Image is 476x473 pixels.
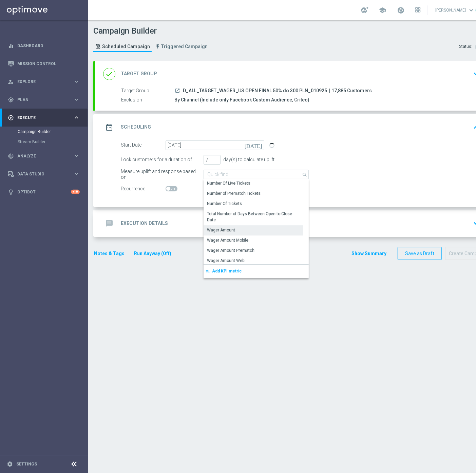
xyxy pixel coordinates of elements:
i: message [103,217,115,230]
h1: Campaign Builder [93,26,211,36]
i: person_search [8,79,14,85]
i: play_circle_outline [8,115,14,121]
div: Press SPACE to select this row. [204,189,303,199]
div: Number Of Tickets [207,201,242,207]
div: Number of Prematch Tickets [207,190,261,196]
span: Triggered Campaign [161,44,208,50]
button: Notes & Tags [93,249,125,258]
div: Press SPACE to select this row. [204,256,303,266]
a: Mission Control [17,55,80,73]
span: Explore [17,80,73,84]
div: Press SPACE to select this row. [204,235,303,246]
div: Press SPACE to select this row. [204,209,303,225]
div: Total Number of Days Between Open to Close Date [207,211,300,223]
label: Exclusion [121,97,174,103]
i: [DATE] [245,140,265,148]
i: keyboard_arrow_right [73,78,80,85]
div: day(s) to calculate uplift. [221,157,275,163]
button: playlist_add Add KPI metric [204,265,309,278]
span: school [379,6,386,14]
i: playlist_add [204,269,210,274]
a: [PERSON_NAME]keyboard_arrow_down [435,5,476,15]
a: Stream Builder [18,139,71,145]
button: lightbulb Optibot +10 [7,189,80,195]
div: Campaign Builder [18,127,88,137]
button: Data Studio keyboard_arrow_right [7,171,80,177]
div: Press SPACE to select this row. [204,199,303,209]
i: keyboard_arrow_right [73,171,80,177]
a: Settings [16,462,37,466]
i: launch [175,88,180,93]
span: Add KPI metric [212,269,242,273]
span: D_ALL_TARGET_WAGER_US OPEN FINAL 50% do 300 PLN_010925 [183,88,327,94]
a: Optibot [17,183,71,201]
i: keyboard_arrow_right [73,153,80,159]
button: gps_fixed Plan keyboard_arrow_right [7,97,80,102]
span: keyboard_arrow_down [468,6,475,14]
span: Analyze [17,154,73,158]
div: Analyze [8,153,73,159]
div: Number Of Live Tickets [207,180,250,186]
i: date_range [103,121,115,133]
span: | 17,885 Customers [329,88,372,94]
div: Press SPACE to select this row. [204,265,309,278]
div: Optibot [8,183,80,201]
div: Press SPACE to select this row. [204,246,303,256]
div: Wager Amount Prematch [207,247,254,253]
div: Measure uplift and response based on [121,170,200,179]
span: Execute [17,116,73,120]
a: Campaign Builder [18,129,71,134]
a: Dashboard [17,37,80,55]
label: Target Group [121,88,174,94]
input: Deposit Amount [204,170,309,179]
button: equalizer Dashboard [7,43,80,49]
div: Wager Amount [207,227,235,233]
button: person_search Explore keyboard_arrow_right [7,79,80,84]
span: Data Studio [17,172,73,176]
div: Explore [8,79,73,85]
button: Run Anyway (Off) [133,249,172,258]
div: Lock customers for a duration of [121,155,200,165]
button: Mission Control [7,61,80,67]
div: Status: [459,44,472,50]
div: Execute [8,115,73,121]
div: Recurrence [121,184,166,194]
div: Plan [8,97,73,103]
div: Press SPACE to select this row. [204,225,303,235]
i: keyboard_arrow_right [73,96,80,103]
div: Stream Builder [18,137,88,147]
div: Press SPACE to select this row. [204,178,303,189]
div: Data Studio [8,171,73,177]
i: gps_fixed [8,97,14,103]
div: +10 [71,190,80,194]
i: settings [7,461,13,467]
a: Triggered Campaign [153,41,209,52]
i: equalizer [8,43,14,49]
div: Wager Amount Mobile [207,237,248,243]
i: track_changes [8,153,14,159]
i: keyboard_arrow_right [73,114,80,121]
button: Show Summary [351,250,387,258]
i: done [103,68,115,80]
h2: Target Group [121,71,157,77]
span: Scheduled Campaign [102,44,150,50]
i: lightbulb [8,189,14,195]
button: play_circle_outline Execute keyboard_arrow_right [7,115,80,120]
h2: Scheduling [121,124,151,130]
span: Plan [17,98,73,102]
i: search [302,170,308,178]
a: Scheduled Campaign [93,41,152,52]
button: Save as Draft [398,247,442,260]
div: Start Date [121,140,166,150]
h2: Execution Details [121,220,168,227]
div: Mission Control [8,55,80,73]
button: track_changes Analyze keyboard_arrow_right [7,153,80,159]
